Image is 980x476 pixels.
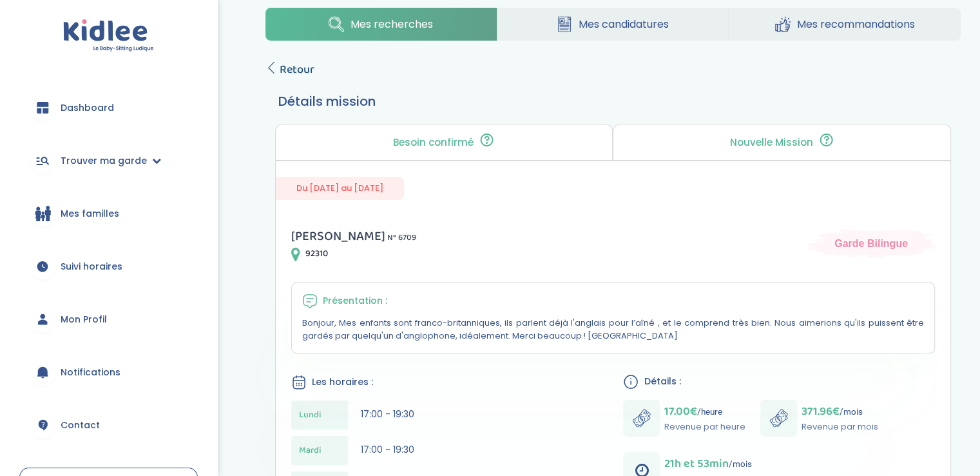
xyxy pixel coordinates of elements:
[302,317,924,342] p: Bonjour, Mes enfants sont franco-britanniques, ils parlent déjà l'anglais pour l’aîné , et le com...
[265,8,497,41] a: Mes recherches
[664,402,697,421] span: 17.00€
[19,402,198,448] a: Contact
[361,443,414,456] span: 17:00 - 19:30
[291,226,385,246] span: [PERSON_NAME]
[664,455,728,473] span: 21h et 53min
[497,8,729,41] a: Mes candidatures
[61,419,100,432] span: Contact
[361,408,414,421] span: 17:00 - 19:30
[834,236,908,250] span: Garde Bilingue
[63,19,154,52] img: logo.svg
[280,61,314,79] span: Retour
[19,349,198,395] a: Notifications
[299,444,322,457] span: Mardi
[730,137,813,148] p: Nouvelle Mission
[664,402,745,421] p: /heure
[664,421,745,433] p: Revenue par heure
[276,177,404,199] span: Du [DATE] au [DATE]
[312,375,373,389] span: Les horaires :
[797,16,915,32] span: Mes recommandations
[265,61,314,79] a: Retour
[387,231,416,244] span: N° 6709
[61,313,107,326] span: Mon Profil
[61,154,147,168] span: Trouver ma garde
[61,207,119,221] span: Mes familles
[664,455,751,473] p: /mois
[729,8,961,41] a: Mes recommandations
[61,366,120,379] span: Notifications
[299,408,322,422] span: Lundi
[393,137,474,148] p: Besoin confirmé
[579,16,669,32] span: Mes candidatures
[278,92,948,111] h3: Détails mission
[801,402,878,421] p: /mois
[323,294,387,308] span: Présentation :
[19,190,198,237] a: Mes familles
[801,421,878,433] p: Revenue par mois
[19,296,198,342] a: Mon Profil
[644,375,680,388] span: Détails :
[19,84,198,131] a: Dashboard
[19,243,198,290] a: Suivi horaires
[801,402,839,421] span: 371.96€
[305,247,328,261] span: 92310
[19,137,198,184] a: Trouver ma garde
[61,101,114,115] span: Dashboard
[351,16,433,32] span: Mes recherches
[61,260,122,273] span: Suivi horaires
